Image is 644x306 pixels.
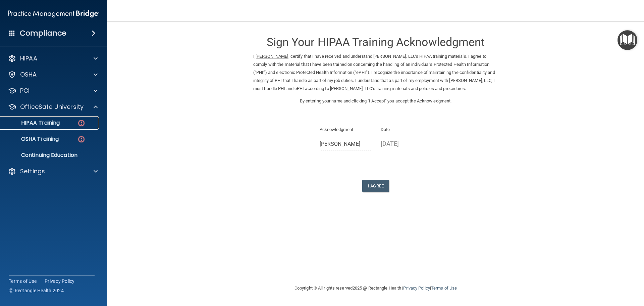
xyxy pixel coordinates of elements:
[381,138,432,149] p: [DATE]
[45,278,75,285] a: Privacy Policy
[403,286,430,291] a: Privacy Policy
[253,36,498,48] h3: Sign Your HIPAA Training Acknowledgment
[9,278,37,285] a: Terms of Use
[8,103,98,111] a: OfficeSafe University
[431,286,457,291] a: Terms of Use
[320,126,371,134] p: Acknowledgment
[20,54,37,62] p: HIPAA
[381,126,432,134] p: Date
[253,97,498,105] p: By entering your name and clicking "I Accept" you accept the Acknowledgment.
[8,71,98,79] a: OSHA
[256,54,288,59] ins: [PERSON_NAME]
[4,152,96,159] p: Continuing Education
[253,277,498,299] div: Copyright © All rights reserved 2025 @ Rectangle Health | |
[77,135,86,143] img: danger-circle.6113f641.png
[77,119,86,127] img: danger-circle.6113f641.png
[9,287,64,294] span: Ⓒ Rectangle Health 2024
[20,103,84,111] p: OfficeSafe University
[618,30,637,50] button: Open Resource Center
[320,138,371,150] input: Full Name
[20,71,37,79] p: OSHA
[20,29,66,38] h4: Compliance
[8,167,98,175] a: Settings
[4,136,59,142] p: OSHA Training
[253,52,498,93] p: I, , certify that I have received and understand [PERSON_NAME], LLC's HIPAA training materials. I...
[8,87,98,95] a: PCI
[20,167,45,175] p: Settings
[4,120,60,126] p: HIPAA Training
[8,54,98,62] a: HIPAA
[8,7,99,20] img: PMB logo
[20,87,30,95] p: PCI
[362,180,389,192] button: I Agree
[528,258,636,285] iframe: Drift Widget Chat Controller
